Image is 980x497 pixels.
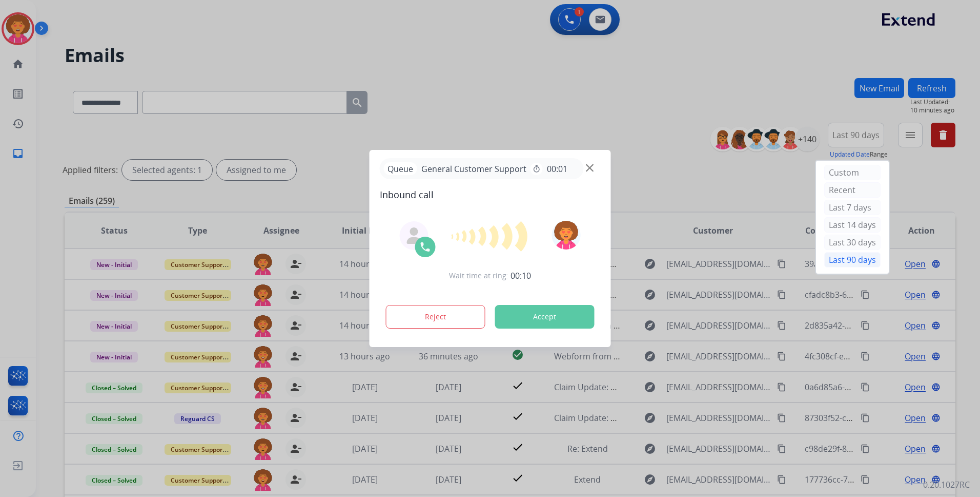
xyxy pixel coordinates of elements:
[824,235,881,250] div: Last 30 days
[380,187,601,202] span: Inbound call
[386,305,485,329] button: Reject
[449,271,508,281] span: Wait time at ring:
[533,165,541,173] mat-icon: timer
[824,217,881,233] div: Last 14 days
[824,200,881,215] div: Last 7 days
[495,305,595,329] button: Accept
[511,270,531,282] span: 00:10
[824,252,881,267] div: Last 90 days
[552,221,580,250] img: avatar
[923,479,970,491] p: 0.20.1027RC
[417,163,530,175] span: General Customer Support
[547,163,567,175] span: 00:01
[406,227,422,244] img: agent-avatar
[419,241,432,253] img: call-icon
[824,165,881,180] div: Custom
[384,162,417,175] p: Queue
[824,182,881,198] div: Recent
[586,164,594,172] img: close-button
